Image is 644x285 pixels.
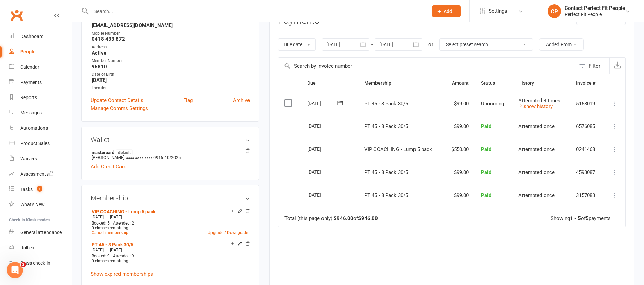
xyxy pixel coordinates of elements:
[570,74,604,92] th: Invoice #
[37,186,42,192] span: 1
[9,240,72,255] a: Roll call
[20,171,54,177] div: Assessments
[9,151,72,166] a: Waivers
[91,96,143,104] a: Update Contact Details
[113,254,134,259] span: Attended: 9
[9,90,72,105] a: Reports
[548,4,561,18] div: CP
[481,192,491,198] span: Paid
[364,123,408,129] span: PT 45 - 8 Pack 30/5
[90,247,250,253] div: —
[551,216,611,221] div: Showing of payments
[518,146,555,153] span: Attempted once
[92,71,250,78] div: Date of Birth
[20,186,33,192] div: Tasks
[92,259,128,263] span: 0 classes remaining
[92,22,250,29] strong: [EMAIL_ADDRESS][DOMAIN_NAME]
[20,230,62,235] div: General attendance
[92,215,104,219] span: [DATE]
[92,50,250,56] strong: Active
[92,254,110,259] span: Booked: 9
[91,148,250,161] li: [PERSON_NAME]
[92,230,128,235] a: Cancel membership
[432,5,461,17] button: Add
[9,59,72,75] a: Calendar
[358,215,378,221] strong: $946.00
[20,260,50,266] div: Class check-in
[539,38,584,51] button: Added From
[307,144,338,154] div: [DATE]
[565,11,625,17] div: Perfect Fit People
[364,101,408,107] span: PT 45 - 8 Pack 30/5
[20,125,48,131] div: Automations
[570,138,604,161] td: 0241468
[518,97,560,104] span: Attempted 4 times
[570,215,581,221] strong: 1 - 5
[7,262,23,278] iframe: Intercom live chat
[570,115,604,138] td: 6576085
[518,123,555,129] span: Attempted once
[443,184,475,207] td: $99.00
[90,214,250,220] div: —
[518,192,555,198] span: Attempted once
[443,161,475,184] td: $99.00
[518,169,555,175] span: Attempted once
[183,96,193,104] a: Flag
[20,34,44,39] div: Dashboard
[9,197,72,212] a: What's New
[565,5,625,11] div: Contact Perfect Fit People
[576,58,609,74] button: Filter
[481,101,504,107] span: Upcoming
[364,169,408,175] span: PT 45 - 8 Pack 30/5
[92,36,250,42] strong: 0418 433 872
[9,255,72,271] a: Class kiosk mode
[91,104,148,112] a: Manage Comms Settings
[92,85,250,91] div: Location
[9,105,72,121] a: Messages
[358,74,443,92] th: Membership
[91,136,250,143] h3: Wallet
[20,49,36,54] div: People
[233,96,250,104] a: Archive
[589,62,600,70] div: Filter
[278,58,576,74] input: Search by invoice number
[9,136,72,151] a: Product Sales
[91,163,126,171] a: Add Credit Card
[9,75,72,90] a: Payments
[301,74,358,92] th: Due
[586,215,589,221] strong: 5
[92,44,250,50] div: Address
[475,74,512,92] th: Status
[512,74,570,92] th: History
[570,161,604,184] td: 4593087
[20,64,39,70] div: Calendar
[8,7,25,24] a: Clubworx
[92,77,250,83] strong: [DATE]
[92,64,250,70] strong: 95810
[110,215,122,219] span: [DATE]
[307,166,338,177] div: [DATE]
[92,226,128,230] span: 0 classes remaining
[92,248,104,252] span: [DATE]
[110,248,122,252] span: [DATE]
[9,166,72,182] a: Assessments
[364,192,408,198] span: PT 45 - 8 Pack 30/5
[113,221,134,226] span: Attended: 2
[126,155,163,160] span: xxxx xxxx xxxx 0916
[20,245,36,250] div: Roll call
[444,8,452,14] span: Add
[334,215,353,221] strong: $946.00
[9,44,72,59] a: People
[570,92,604,115] td: 5158019
[165,155,181,160] span: 10/2025
[20,156,37,161] div: Waivers
[443,74,475,92] th: Amount
[92,221,110,226] span: Booked: 5
[489,3,507,19] span: Settings
[518,103,553,109] a: show history
[284,216,378,221] div: Total (this page only): of
[278,16,319,26] h3: Payments
[208,230,248,235] a: Upgrade / Downgrade
[481,123,491,129] span: Paid
[443,138,475,161] td: $550.00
